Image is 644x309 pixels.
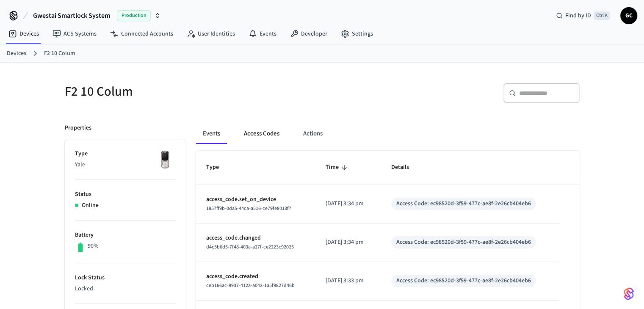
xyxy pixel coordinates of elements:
p: Lock Status [75,273,176,282]
span: Production [117,10,151,21]
div: Find by IDCtrl K [549,8,617,23]
h5: F2 10 Colum [65,83,317,100]
a: User Identities [180,26,242,41]
p: access_code.set_on_device [206,195,305,204]
p: Yale [75,160,176,169]
p: access_code.changed [206,234,305,243]
a: Developer [283,26,334,41]
div: ant example [196,124,580,144]
button: Access Codes [237,124,286,144]
p: [DATE] 3:34 pm [326,238,371,247]
a: Settings [334,26,380,41]
span: ceb166ac-9937-412a-a042-1a5f9827d46b [206,282,295,289]
button: Events [196,124,227,144]
span: Gwestai Smartlock System [33,11,110,21]
span: Time [326,161,350,174]
div: Access Code: ec98520d-3f59-477c-ae8f-2e26cb404eb6 [396,199,531,208]
a: F2 10 Colum [44,49,75,58]
a: Devices [2,26,46,41]
a: Events [242,26,283,41]
span: d4c5b6d5-7f48-403a-a27f-ce2223c92025 [206,243,294,251]
span: Ctrl K [594,11,610,20]
p: Properties [65,124,91,132]
span: GC [621,8,636,23]
p: 90% [88,242,99,251]
p: Status [75,190,176,199]
span: Details [391,161,420,174]
div: Access Code: ec98520d-3f59-477c-ae8f-2e26cb404eb6 [396,276,531,285]
p: access_code.created [206,272,305,281]
button: Actions [296,124,329,144]
a: Devices [7,49,26,58]
button: GC [620,7,637,24]
span: 1957ff9b-0da5-44ca-a516-ce79fe8013f7 [206,205,291,212]
a: Connected Accounts [103,26,180,41]
p: [DATE] 3:34 pm [326,199,371,208]
a: ACS Systems [46,26,103,41]
p: Battery [75,231,176,240]
img: SeamLogoGradient.69752ec5.svg [624,287,634,301]
p: [DATE] 3:33 pm [326,276,371,285]
span: Type [206,161,230,174]
img: Yale Assure Touchscreen Wifi Smart Lock, Satin Nickel, Front [155,149,176,171]
p: Locked [75,284,176,293]
div: Access Code: ec98520d-3f59-477c-ae8f-2e26cb404eb6 [396,238,531,247]
p: Online [82,201,99,210]
span: Find by ID [565,11,591,20]
p: Type [75,149,176,158]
